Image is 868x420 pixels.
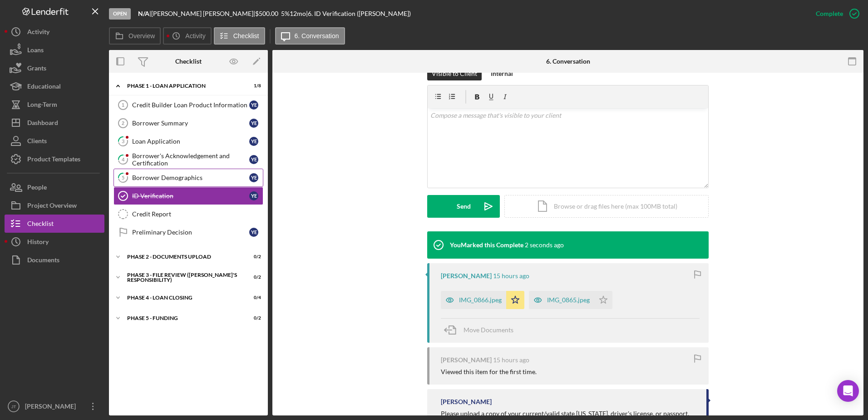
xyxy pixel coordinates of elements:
[127,83,238,89] div: Phase 1 - Loan Application
[5,77,104,95] button: Educational
[249,191,258,200] div: Y E
[132,138,249,145] div: Loan Application
[233,32,259,40] label: Checklist
[427,67,482,80] button: Visible to Client
[255,10,281,17] div: $500.00
[113,150,263,169] a: 4Borrower's Acknowledgement and CertificationYE
[113,96,263,114] a: 1Credit Builder Loan Product InformationYE
[27,233,49,253] div: History
[132,229,249,236] div: Preliminary Decision
[5,178,104,196] button: People
[5,114,104,132] button: Dashboard
[11,404,16,409] text: JT
[132,210,263,218] div: Credit Report
[491,67,513,80] div: Internal
[441,291,524,309] button: IMG_0866.jpeg
[122,156,125,162] tspan: 4
[122,120,124,126] tspan: 2
[5,95,104,114] button: Long-Term
[151,10,255,17] div: [PERSON_NAME] [PERSON_NAME] |
[306,10,411,17] div: | 6. ID Verification ([PERSON_NAME])
[807,5,863,23] button: Complete
[122,102,124,108] tspan: 1
[249,228,258,237] div: Y E
[5,41,104,59] button: Loans
[441,410,689,417] div: Please upload a copy of your current/valid state [US_STATE], driver's license, or passport.
[525,241,564,249] time: 2025-08-14 19:21
[441,398,492,405] div: [PERSON_NAME]
[441,319,523,341] button: Move Documents
[457,195,471,218] div: Send
[27,23,49,43] div: Activity
[128,32,155,40] label: Overview
[27,196,77,217] div: Project Overview
[450,241,523,249] div: You Marked this Complete
[109,27,161,45] button: Overview
[132,174,249,181] div: Borrower Demographics
[175,58,202,65] div: Checklist
[27,178,47,199] div: People
[5,23,104,41] button: Activity
[5,215,104,233] button: Checklist
[163,27,211,45] button: Activity
[113,187,263,205] a: ID VerificationYE
[138,10,149,17] b: N/A
[837,380,859,402] div: Open Intercom Messenger
[27,215,54,235] div: Checklist
[5,150,104,168] button: Product Templates
[122,175,124,180] tspan: 5
[132,152,249,167] div: Borrower's Acknowledgement and Certification
[295,32,339,40] label: 6. Conversation
[5,59,104,77] button: Grants
[290,10,306,17] div: 12 mo
[5,233,104,251] button: History
[214,27,265,45] button: Checklist
[113,169,263,187] a: 5Borrower DemographicsYE
[132,101,249,109] div: Credit Builder Loan Product Information
[27,150,80,170] div: Product Templates
[281,10,290,17] div: 5 %
[493,272,529,280] time: 2025-08-14 04:09
[432,67,477,80] div: Visible to Client
[127,315,238,321] div: Phase 5 - Funding
[23,397,82,418] div: [PERSON_NAME]
[5,132,104,150] button: Clients
[113,132,263,150] a: 3Loan ApplicationYE
[547,296,590,304] div: IMG_0865.jpeg
[138,10,151,17] div: |
[122,138,124,144] tspan: 3
[546,58,590,65] div: 6. Conversation
[486,67,518,80] button: Internal
[249,137,258,146] div: Y E
[5,196,104,215] button: Project Overview
[275,27,345,45] button: 6. Conversation
[27,132,47,152] div: Clients
[245,315,261,321] div: 0 / 2
[464,326,513,334] span: Move Documents
[27,114,58,134] div: Dashboard
[816,5,843,23] div: Complete
[249,100,258,110] div: Y E
[5,397,104,415] button: JT[PERSON_NAME]
[245,254,261,260] div: 0 / 2
[27,95,57,116] div: Long-Term
[113,205,263,223] a: Credit Report
[27,41,44,61] div: Loans
[5,251,104,269] button: Documents
[249,119,258,128] div: Y E
[127,295,238,300] div: PHASE 4 - LOAN CLOSING
[249,173,258,182] div: Y E
[441,356,492,364] div: [PERSON_NAME]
